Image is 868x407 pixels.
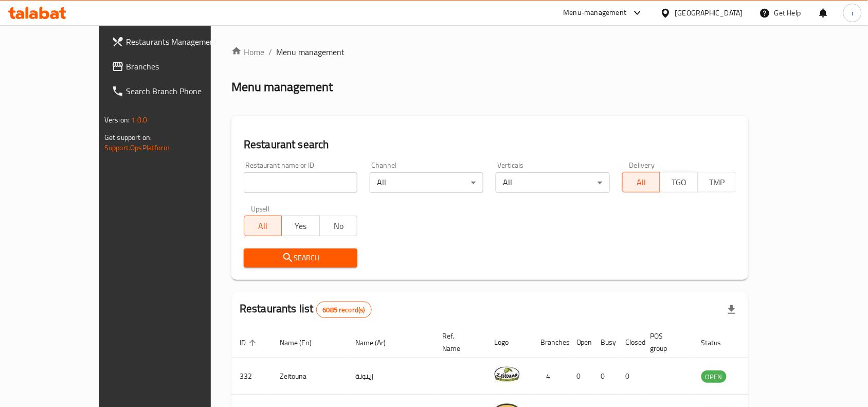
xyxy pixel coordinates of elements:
span: Restaurants Management [126,36,236,48]
input: Search for restaurant name or ID.. [244,172,357,193]
td: 0 [568,358,593,395]
span: i [852,7,853,19]
th: Logo [486,327,532,358]
span: No [324,219,353,234]
div: Export file [719,297,744,322]
span: 1.0.0 [131,113,147,127]
a: Branches [103,54,244,79]
span: Version: [104,113,130,127]
button: TGO [660,172,698,192]
div: All [496,172,609,193]
th: Branches [532,327,568,358]
span: Yes [286,219,315,234]
div: [GEOGRAPHIC_DATA] [675,7,743,19]
span: 6085 record(s) [317,305,371,315]
label: Delivery [629,162,655,169]
img: Zeitouna [494,361,520,387]
a: Search Branch Phone [103,79,244,103]
a: Support.OpsPlatform [104,141,170,154]
th: Busy [593,327,618,358]
span: ID [240,337,259,349]
label: Upsell [251,205,270,213]
button: No [319,216,357,236]
button: Search [244,249,357,268]
button: All [622,172,660,192]
td: 0 [618,358,642,395]
span: Name (Ar) [355,337,399,349]
h2: Menu management [231,79,333,95]
span: All [248,219,278,234]
span: POS group [650,330,681,355]
td: Zeitouna [272,358,347,395]
span: Get support on: [104,131,152,144]
button: All [244,216,282,236]
a: Home [231,46,264,58]
th: Closed [618,327,642,358]
button: TMP [698,172,736,192]
h2: Restaurant search [244,137,736,152]
th: Open [568,327,593,358]
h2: Restaurants list [240,301,372,318]
span: Branches [126,60,236,73]
span: Search [252,252,349,264]
nav: breadcrumb [231,46,748,58]
span: Ref. Name [442,330,474,355]
span: Menu management [276,46,345,58]
td: 332 [231,358,272,395]
span: TMP [702,175,732,190]
td: 0 [593,358,618,395]
span: Name (En) [280,337,325,349]
span: TGO [664,175,694,190]
td: زيتونة [347,358,434,395]
div: All [370,172,483,193]
span: Search Branch Phone [126,85,236,97]
a: Restaurants Management [103,29,244,54]
td: 4 [532,358,568,395]
span: OPEN [701,371,727,383]
div: OPEN [701,370,727,383]
div: Total records count [316,302,372,318]
span: Status [701,337,735,349]
div: Menu-management [564,7,627,19]
button: Yes [281,216,319,236]
span: All [627,175,656,190]
li: / [268,46,272,58]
